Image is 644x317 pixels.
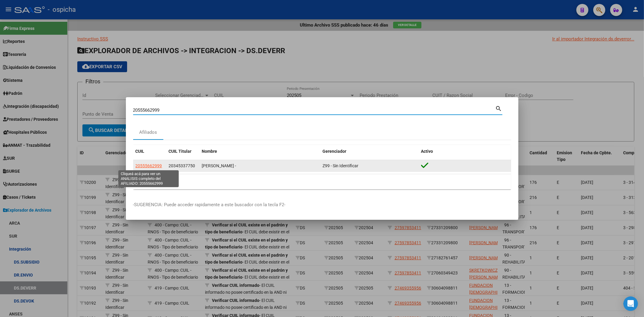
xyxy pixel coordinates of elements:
datatable-header-cell: Nombre [200,145,320,158]
span: Z99 - Sin Identificar [323,163,359,168]
span: 20345337750 [169,163,195,168]
div: [PERSON_NAME] - [202,162,318,169]
span: Gerenciador [323,149,347,154]
div: Open Intercom Messenger [623,296,638,311]
span: 20555662999 [136,163,162,168]
span: Activo [421,149,433,154]
span: Nombre [202,149,217,154]
datatable-header-cell: CUIL Titular [166,145,200,158]
span: CUIL Titular [169,149,192,154]
datatable-header-cell: Gerenciador [320,145,419,158]
datatable-header-cell: CUIL [133,145,166,158]
div: 1 total [133,174,511,189]
mat-icon: search [495,104,502,112]
datatable-header-cell: Activo [419,145,511,158]
p: -SUGERENCIA: Puede acceder rapidamente a este buscador con la tecla F2- [133,201,511,208]
span: CUIL [136,149,145,154]
div: Afiliados [139,129,157,136]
